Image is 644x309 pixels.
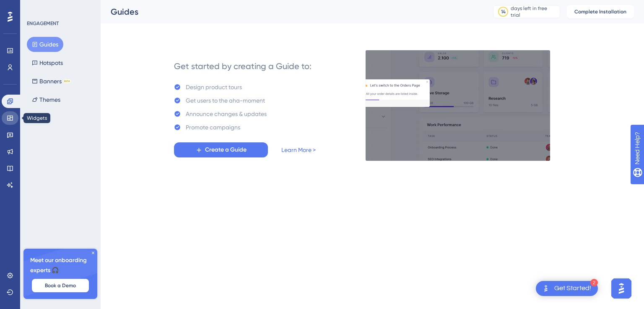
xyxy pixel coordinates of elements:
[574,8,626,15] span: Complete Installation
[567,5,634,18] button: Complete Installation
[205,145,247,155] span: Create a Guide
[365,50,551,161] img: 21a29cd0e06a8f1d91b8bced9f6e1c06.gif
[186,122,240,132] div: Promote campaigns
[541,283,551,294] img: launcher-image-alternative-text
[186,109,267,119] div: Announce changes & updates
[554,284,591,293] div: Get Started!
[281,145,316,155] a: Learn More >
[32,279,89,292] button: Book a Demo
[174,60,312,72] div: Get started by creating a Guide to:
[30,255,91,276] span: Meet our onboarding experts 🎧
[186,95,265,106] div: Get users to the aha-moment
[27,92,65,107] button: Themes
[27,37,63,52] button: Guides
[186,82,242,92] div: Design product tours
[20,2,52,12] span: Need Help?
[27,74,76,89] button: BannersBETA
[609,276,634,301] iframe: UserGuiding AI Assistant Launcher
[27,55,68,70] button: Hotspots
[27,20,59,27] div: ENGAGEMENT
[111,6,472,18] div: Guides
[536,281,598,296] div: Open Get Started! checklist, remaining modules: 2
[63,79,71,83] div: BETA
[590,279,598,286] div: 2
[501,8,506,15] div: 14
[45,282,76,289] span: Book a Demo
[511,5,557,18] div: days left in free trial
[174,142,268,157] button: Create a Guide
